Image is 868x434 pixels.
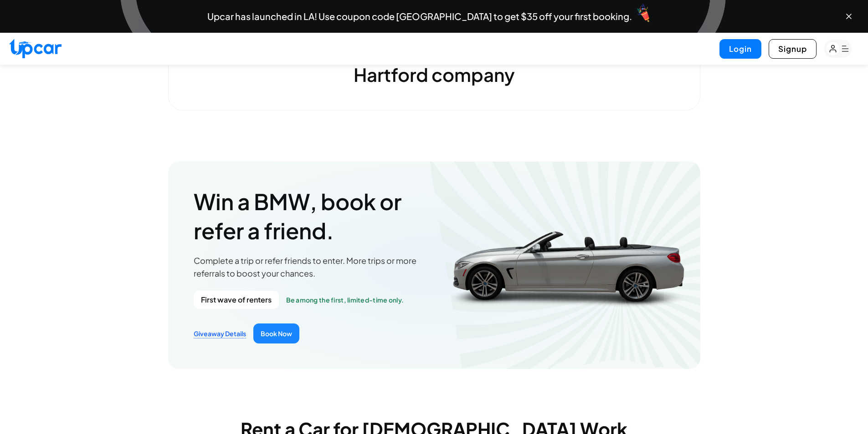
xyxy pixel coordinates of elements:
[286,295,404,304] span: Be among the first, limited-time only.
[194,254,434,280] p: Complete a trip or refer friends to enter. More trips or more referrals to boost your chances.
[844,12,853,21] button: Close banner
[719,39,761,59] button: Login
[9,39,62,58] img: Upcar Logo
[422,161,700,369] img: BMW Convertible Promo
[194,329,246,338] a: Giveaway Details
[207,12,632,21] span: Upcar has launched in LA! Use coupon code [GEOGRAPHIC_DATA] to get $35 off your first booking.
[194,291,279,309] span: First wave of renters
[769,39,817,59] button: Signup
[253,323,299,343] button: Book Now
[194,187,434,245] h2: Win a BMW, book or refer a friend.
